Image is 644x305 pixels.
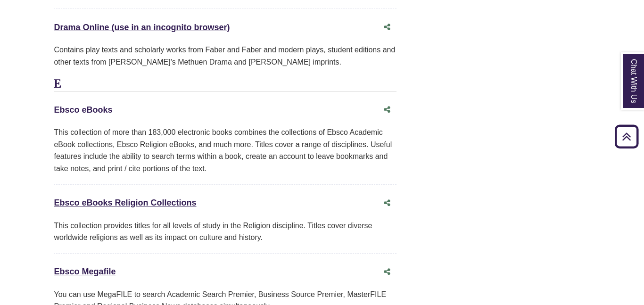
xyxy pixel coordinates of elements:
[54,126,396,174] div: This collection of more than 183,000 electronic books combines the collections of Ebsco Academic ...
[54,23,230,32] a: Drama Online (use in an incognito browser)
[378,194,396,212] button: Share this database
[378,101,396,119] button: Share this database
[54,105,112,115] a: Ebsco eBooks
[378,263,396,281] button: Share this database
[378,18,396,36] button: Share this database
[54,198,196,207] a: Ebsco eBooks Religion Collections
[54,44,396,68] div: Contains play texts and scholarly works from Faber and Faber and modern plays, student editions a...
[54,267,116,276] a: Ebsco Megafile
[611,130,642,143] a: Back to Top
[54,77,396,91] h3: E
[54,220,396,244] div: This collection provides titles for all levels of study in the Religion discipline. Titles cover ...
